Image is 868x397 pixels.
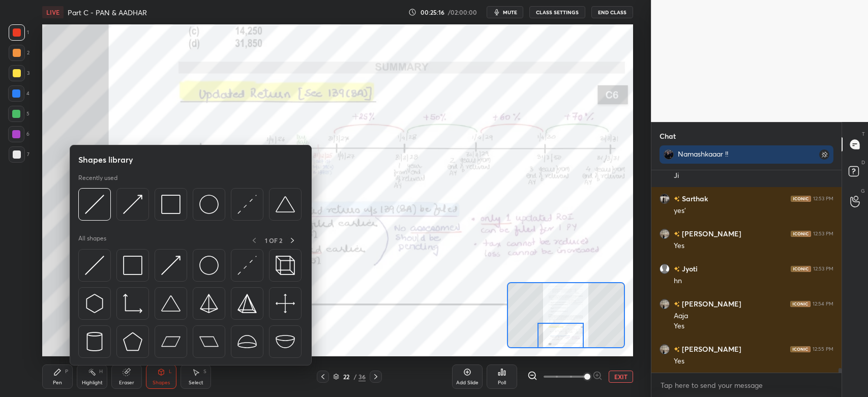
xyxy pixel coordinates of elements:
[651,123,684,149] p: Chat
[674,276,833,286] div: hn
[123,256,142,275] img: svg+xml;charset=utf-8,%3Csvg%20xmlns%3D%22http%3A%2F%2Fwww.w3.org%2F2000%2Fsvg%22%20width%3D%2234...
[609,371,633,383] button: EXIT
[119,380,134,385] div: Eraser
[237,256,257,275] img: svg+xml;charset=utf-8,%3Csvg%20xmlns%3D%22http%3A%2F%2Fwww.w3.org%2F2000%2Fsvg%22%20width%3D%2230...
[674,311,833,321] div: Aaja
[99,369,103,374] div: H
[813,346,833,352] div: 12:55 PM
[664,149,674,160] img: 3ecc4a16164f415e9c6631d6952294ad.jpg
[674,241,833,251] div: Yes
[861,187,865,195] p: G
[456,380,478,385] div: Add Slide
[189,380,203,385] div: Select
[353,374,356,380] div: /
[85,294,104,313] img: svg+xml;charset=utf-8,%3Csvg%20xmlns%3D%22http%3A%2F%2Fwww.w3.org%2F2000%2Fsvg%22%20width%3D%2230...
[674,231,680,237] img: no-rating-badge.077c3623.svg
[65,369,68,374] div: P
[498,380,506,385] div: Poll
[276,332,295,351] img: svg+xml;charset=utf-8,%3Csvg%20xmlns%3D%22http%3A%2F%2Fwww.w3.org%2F2000%2Fsvg%22%20width%3D%2238...
[680,298,741,309] h6: [PERSON_NAME]
[674,206,833,216] div: yes'
[237,195,257,214] img: svg+xml;charset=utf-8,%3Csvg%20xmlns%3D%22http%3A%2F%2Fwww.w3.org%2F2000%2Fsvg%22%20width%3D%2230...
[678,149,797,159] div: Namashkaaar !!
[790,301,811,307] img: iconic-dark.1390631f.png
[8,85,29,102] div: 4
[674,196,680,202] img: no-rating-badge.077c3623.svg
[199,294,219,313] img: svg+xml;charset=utf-8,%3Csvg%20xmlns%3D%22http%3A%2F%2Fwww.w3.org%2F2000%2Fsvg%22%20width%3D%2234...
[680,228,741,239] h6: [PERSON_NAME]
[169,369,172,374] div: L
[82,380,103,385] div: Highlight
[153,380,170,385] div: Shapes
[503,9,517,16] span: mute
[276,256,295,275] img: svg+xml;charset=utf-8,%3Csvg%20xmlns%3D%22http%3A%2F%2Fwww.w3.org%2F2000%2Fsvg%22%20width%3D%2235...
[341,374,351,380] div: 22
[9,146,29,163] div: 7
[791,266,811,272] img: iconic-dark.1390631f.png
[660,264,670,274] img: default.png
[199,195,219,214] img: svg+xml;charset=utf-8,%3Csvg%20xmlns%3D%22http%3A%2F%2Fwww.w3.org%2F2000%2Fsvg%22%20width%3D%2236...
[813,196,833,202] div: 12:53 PM
[199,256,219,275] img: svg+xml;charset=utf-8,%3Csvg%20xmlns%3D%22http%3A%2F%2Fwww.w3.org%2F2000%2Fsvg%22%20width%3D%2236...
[8,126,29,142] div: 6
[674,347,680,352] img: no-rating-badge.077c3623.svg
[123,332,142,351] img: svg+xml;charset=utf-8,%3Csvg%20xmlns%3D%22http%3A%2F%2Fwww.w3.org%2F2000%2Fsvg%22%20width%3D%2234...
[651,170,842,373] div: grid
[161,294,181,313] img: svg+xml;charset=utf-8,%3Csvg%20xmlns%3D%22http%3A%2F%2Fwww.w3.org%2F2000%2Fsvg%22%20width%3D%2238...
[660,344,670,354] img: f38e0d48d3da455eb587ff506802c407.jpg
[591,6,633,18] button: End Class
[199,332,219,351] img: svg+xml;charset=utf-8,%3Csvg%20xmlns%3D%22http%3A%2F%2Fwww.w3.org%2F2000%2Fsvg%22%20width%3D%2244...
[813,266,833,272] div: 12:53 PM
[680,263,698,274] h6: Jyoti
[660,299,670,309] img: f38e0d48d3da455eb587ff506802c407.jpg
[85,256,104,275] img: svg+xml;charset=utf-8,%3Csvg%20xmlns%3D%22http%3A%2F%2Fwww.w3.org%2F2000%2Fsvg%22%20width%3D%2230...
[674,266,680,272] img: no-rating-badge.077c3623.svg
[276,195,295,214] img: svg+xml;charset=utf-8,%3Csvg%20xmlns%3D%22http%3A%2F%2Fwww.w3.org%2F2000%2Fsvg%22%20width%3D%2238...
[674,321,833,331] div: Yes
[161,256,181,275] img: svg+xml;charset=utf-8,%3Csvg%20xmlns%3D%22http%3A%2F%2Fwww.w3.org%2F2000%2Fsvg%22%20width%3D%2230...
[487,6,523,18] button: mute
[8,106,29,122] div: 5
[123,195,142,214] img: svg+xml;charset=utf-8,%3Csvg%20xmlns%3D%22http%3A%2F%2Fwww.w3.org%2F2000%2Fsvg%22%20width%3D%2230...
[680,193,708,204] h6: Sarthak
[660,194,670,204] img: 9af7570a1e0142c1b1b4d89784adeb2c.jpg
[203,369,206,374] div: S
[9,24,29,41] div: 1
[85,195,104,214] img: svg+xml;charset=utf-8,%3Csvg%20xmlns%3D%22http%3A%2F%2Fwww.w3.org%2F2000%2Fsvg%22%20width%3D%2230...
[529,6,585,18] button: CLASS SETTINGS
[276,294,295,313] img: svg+xml;charset=utf-8,%3Csvg%20xmlns%3D%22http%3A%2F%2Fwww.w3.org%2F2000%2Fsvg%22%20width%3D%2240...
[9,65,29,81] div: 3
[265,236,282,245] p: 1 OF 2
[53,380,62,385] div: Pen
[791,231,811,237] img: iconic-dark.1390631f.png
[85,332,104,351] img: svg+xml;charset=utf-8,%3Csvg%20xmlns%3D%22http%3A%2F%2Fwww.w3.org%2F2000%2Fsvg%22%20width%3D%2228...
[78,234,106,247] p: All shapes
[813,301,833,307] div: 12:54 PM
[358,372,366,381] div: 36
[42,6,64,18] div: LIVE
[862,130,865,138] p: T
[660,229,670,239] img: f38e0d48d3da455eb587ff506802c407.jpg
[123,294,142,313] img: svg+xml;charset=utf-8,%3Csvg%20xmlns%3D%22http%3A%2F%2Fwww.w3.org%2F2000%2Fsvg%22%20width%3D%2233...
[674,301,680,307] img: no-rating-badge.077c3623.svg
[813,231,833,237] div: 12:53 PM
[791,196,811,202] img: iconic-dark.1390631f.png
[161,195,181,214] img: svg+xml;charset=utf-8,%3Csvg%20xmlns%3D%22http%3A%2F%2Fwww.w3.org%2F2000%2Fsvg%22%20width%3D%2234...
[861,159,865,166] p: D
[78,174,117,182] p: Recently used
[674,171,833,181] div: Ji
[680,344,741,354] h6: [PERSON_NAME]
[9,45,29,61] div: 2
[68,8,147,17] h4: Part C - PAN & AADHAR
[790,346,811,352] img: iconic-dark.1390631f.png
[78,154,133,166] h5: Shapes library
[161,332,181,351] img: svg+xml;charset=utf-8,%3Csvg%20xmlns%3D%22http%3A%2F%2Fwww.w3.org%2F2000%2Fsvg%22%20width%3D%2244...
[674,356,833,367] div: Yes
[237,294,257,313] img: svg+xml;charset=utf-8,%3Csvg%20xmlns%3D%22http%3A%2F%2Fwww.w3.org%2F2000%2Fsvg%22%20width%3D%2234...
[237,332,257,351] img: svg+xml;charset=utf-8,%3Csvg%20xmlns%3D%22http%3A%2F%2Fwww.w3.org%2F2000%2Fsvg%22%20width%3D%2238...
